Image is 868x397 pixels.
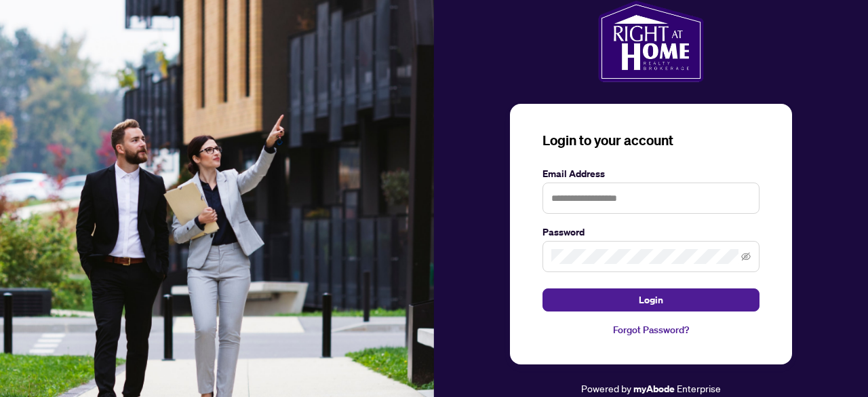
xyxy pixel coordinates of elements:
[542,288,759,311] button: Login
[542,225,759,240] label: Password
[598,1,703,82] img: ma-logo
[741,252,751,261] span: eye-invisible
[542,322,759,337] a: Forgot Password?
[542,131,759,150] h3: Login to your account
[677,382,721,394] span: Enterprise
[639,289,663,311] span: Login
[581,382,631,394] span: Powered by
[633,381,675,396] a: myAbode
[542,166,759,181] label: Email Address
